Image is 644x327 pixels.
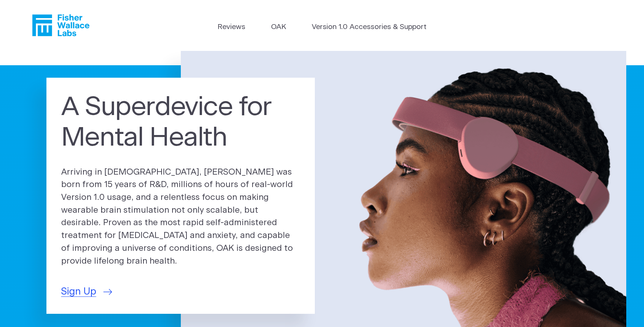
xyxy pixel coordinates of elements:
a: Fisher Wallace [32,14,89,36]
h1: A Superdevice for Mental Health [61,92,300,153]
a: Sign Up [61,284,112,299]
span: Sign Up [61,284,96,299]
a: OAK [271,22,286,33]
p: Arriving in [DEMOGRAPHIC_DATA], [PERSON_NAME] was born from 15 years of R&D, millions of hours of... [61,166,300,268]
a: Version 1.0 Accessories & Support [312,22,427,33]
a: Reviews [217,22,245,33]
